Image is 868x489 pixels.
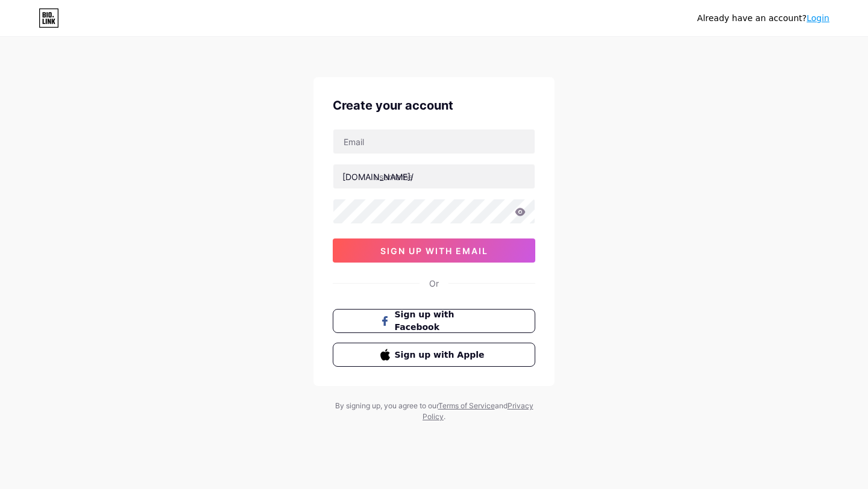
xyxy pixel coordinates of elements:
span: Sign up with Apple [395,349,488,361]
span: sign up with email [380,246,488,256]
button: Sign up with Facebook [333,309,535,333]
input: Email [333,129,535,154]
div: Or [429,277,439,290]
div: Already have an account? [697,12,829,25]
div: Create your account [333,96,535,114]
input: username [333,164,535,188]
span: Sign up with Facebook [395,308,488,334]
a: Login [807,13,829,23]
a: Terms of Service [438,401,495,410]
div: [DOMAIN_NAME]/ [342,170,414,183]
div: By signing up, you agree to our and . [332,400,536,422]
button: Sign up with Apple [333,343,535,367]
button: sign up with email [333,238,535,263]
